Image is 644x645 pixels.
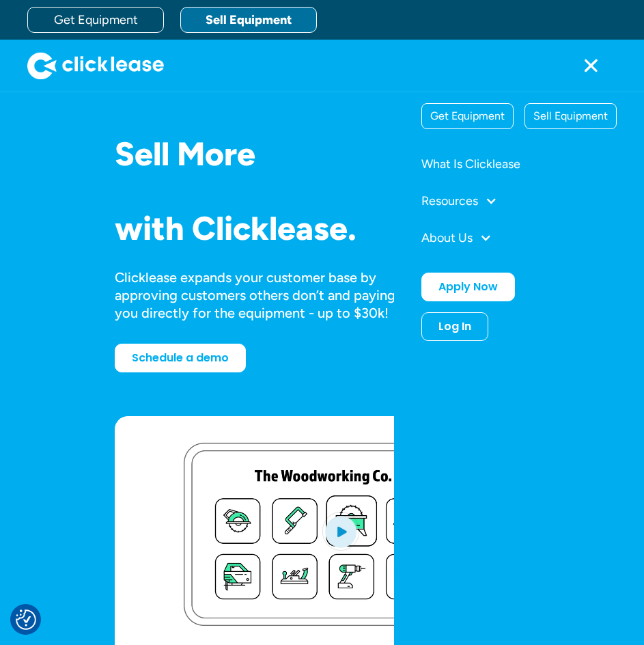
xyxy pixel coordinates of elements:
[421,232,473,244] div: About Us
[27,52,164,79] a: home
[565,40,617,92] div: menu
[421,225,617,251] div: About Us
[421,151,617,177] a: What Is Clicklease
[438,320,471,333] div: Log In
[422,104,513,128] div: Get Equipment
[16,609,36,630] img: Revisit consent button
[16,609,36,630] button: Consent Preferences
[421,188,617,214] div: Resources
[180,7,317,33] a: Sell Equipment
[27,7,164,33] a: Get Equipment
[525,104,616,128] div: Sell Equipment
[421,195,478,207] div: Resources
[27,52,164,79] img: Clicklease logo
[421,273,515,301] a: Apply Now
